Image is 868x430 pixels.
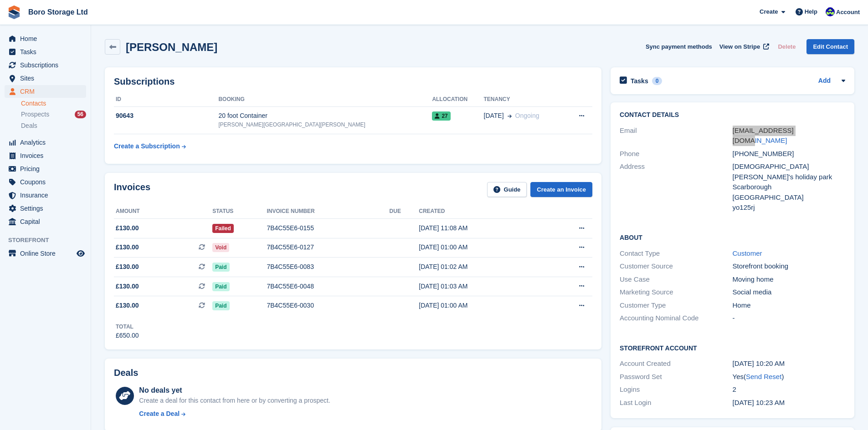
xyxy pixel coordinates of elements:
h2: Tasks [631,77,648,85]
div: 7B4C55E6-0030 [267,301,389,310]
span: Paid [212,301,229,310]
a: Create a Deal [139,409,330,419]
th: Status [212,204,267,219]
div: [DATE] 01:02 AM [419,262,544,272]
div: Accounting Nominal Code [620,313,732,324]
div: 7B4C55E6-0083 [267,262,389,272]
a: menu [5,202,86,215]
span: CRM [20,85,75,98]
th: Created [419,204,544,219]
a: Contacts [21,99,86,108]
div: Use Case [620,274,732,285]
div: Email [620,126,732,146]
span: Pricing [20,162,75,175]
span: Analytics [20,136,75,149]
span: Help [805,7,817,16]
span: Invoices [20,149,75,162]
span: Tasks [20,46,75,58]
a: menu [5,46,86,58]
span: Create [760,7,778,16]
div: [DATE] 01:00 AM [419,301,544,310]
a: Customer [733,249,762,257]
div: Yes [733,372,845,382]
h2: Storefront Account [620,343,845,352]
span: Subscriptions [20,59,75,71]
div: Storefront booking [733,261,845,272]
a: Create a Subscription [114,138,186,155]
img: stora-icon-8386f47178a22dfd0bd8f6a31ec36ba5ce8667c1dd55bd0f319d3a0aa187defe.svg [7,5,21,19]
div: Create a deal for this contact from here or by converting a prospect. [139,396,330,405]
div: £650.00 [116,331,139,340]
span: Insurance [20,189,75,202]
a: menu [5,176,86,188]
span: View on Stripe [719,42,760,51]
div: Total [116,323,139,331]
span: £130.00 [116,301,139,310]
div: [DATE] 11:08 AM [419,223,544,233]
a: menu [5,85,86,98]
div: Password Set [620,372,732,382]
div: Account Created [620,359,732,369]
span: Sites [20,72,75,85]
span: £130.00 [116,282,139,291]
a: menu [5,149,86,162]
div: Create a Deal [139,409,180,419]
div: [DEMOGRAPHIC_DATA] [PERSON_NAME]'s holiday park [733,162,845,182]
span: Storefront [8,236,91,245]
span: £130.00 [116,223,139,233]
span: Settings [20,202,75,215]
a: Send Reset [746,373,781,380]
span: Paid [212,282,229,291]
span: 27 [432,111,450,121]
a: Boro Storage Ltd [25,5,92,20]
div: 7B4C55E6-0048 [267,282,389,291]
div: 56 [75,111,86,118]
a: Create an Invoice [530,182,592,197]
span: Account [836,8,860,17]
button: Delete [774,39,799,54]
h2: Contact Details [620,111,845,119]
div: Contact Type [620,248,732,259]
div: Moving home [733,274,845,285]
span: Void [212,243,229,252]
div: Customer Source [620,261,732,272]
a: menu [5,189,86,202]
img: Tobie Hillier [826,7,835,16]
a: Edit Contact [806,39,854,54]
th: Amount [114,204,212,219]
th: Invoice number [267,204,389,219]
button: Sync payment methods [646,39,712,54]
a: Guide [487,182,527,197]
div: 0 [652,77,663,85]
a: menu [5,136,86,149]
th: Tenancy [484,92,565,107]
div: Logins [620,384,732,395]
div: 7B4C55E6-0155 [267,223,389,233]
div: yo125rj [733,202,845,213]
a: menu [5,162,86,175]
div: No deals yet [139,385,330,396]
span: ( ) [744,373,784,380]
a: menu [5,32,86,45]
a: menu [5,72,86,85]
a: Prospects 56 [21,110,86,119]
th: Allocation [432,92,483,107]
h2: About [620,233,845,242]
div: [PHONE_NUMBER] [733,149,845,159]
a: menu [5,59,86,71]
div: Social media [733,287,845,298]
a: [EMAIL_ADDRESS][DOMAIN_NAME] [733,126,794,145]
div: 90643 [114,111,218,121]
span: £130.00 [116,262,139,272]
span: Home [20,32,75,45]
div: 2 [733,384,845,395]
div: Marketing Source [620,287,732,298]
a: Preview store [75,248,86,259]
span: Coupons [20,176,75,188]
span: Online Store [20,247,75,260]
div: - [733,313,845,324]
div: Phone [620,149,732,159]
span: Prospects [21,110,49,119]
div: 7B4C55E6-0127 [267,243,389,252]
span: Deals [21,121,37,130]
